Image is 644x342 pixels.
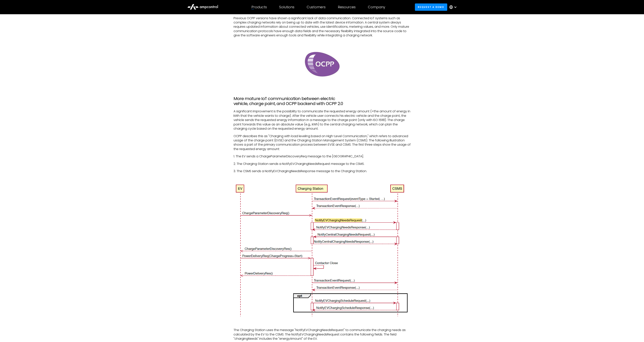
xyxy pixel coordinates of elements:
p: The Charging Station uses the message "NotifyEVChargingNeedsRequest" to communicate the charging ... [234,328,411,341]
a: Request a demo [415,3,447,11]
div: Products [251,5,267,9]
p: A significant improvement is the possibility to communicate the requested energy amount (=the amo... [234,109,411,131]
p: 3. The CSMS sends a NotifyEVChargingNeedsResponse message to the Charging Station. [234,169,411,173]
img: ocpp logo [293,48,351,81]
div: Resources [338,5,356,9]
p: OCPP describes this as "Charging with load leveling based on High-Level Communication," which ref... [234,134,411,151]
div: Company [368,5,385,9]
p: 1. The EV sends a ChargeParameterDiscoveryReq message to the [GEOGRAPHIC_DATA]. [234,154,411,158]
div: Solutions [279,5,294,9]
h3: More mature IoT communication between electric vehicle, charge point, and OCPP backend with OCPP 2.0 [234,96,411,106]
img: OCPP Smart Charging protocol messages [234,184,411,317]
p: 2. The Charging Station sends a NotifyEVChargingNeedsRequest message to the CSMS. [234,162,411,166]
p: Previous OCPP versions have shown a significant lack of data communication. Connected IoT systems... [234,16,411,38]
div: Customers [307,5,326,9]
